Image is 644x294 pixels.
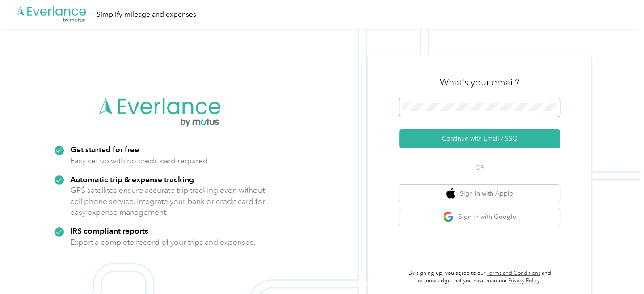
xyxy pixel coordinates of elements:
[70,155,208,166] p: Easy set up with no credit card required
[70,185,265,218] p: GPS satellites ensure accurate trip tracking even without cell phone service. Integrate your bank...
[70,226,148,235] strong: IRS compliant reports
[399,129,560,148] button: Continue with Email / SSO
[464,163,495,172] span: OR
[70,145,139,154] strong: Get started for free
[508,277,540,284] a: Privacy Policy
[440,76,519,89] h3: What's your email?
[446,188,455,199] img: apple logo
[399,208,560,226] button: google logoSign in with Google
[399,269,560,285] p: By signing up, you agree to our and acknowledge that you have read our .
[487,270,540,277] a: Terms and Conditions
[70,237,255,248] p: Export a complete record of your trips and expenses.
[443,211,454,222] img: google logo
[97,9,196,20] div: Simplify mileage and expenses
[70,175,194,184] strong: Automatic trip & expense tracking
[399,185,560,202] button: apple logoSign in with Apple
